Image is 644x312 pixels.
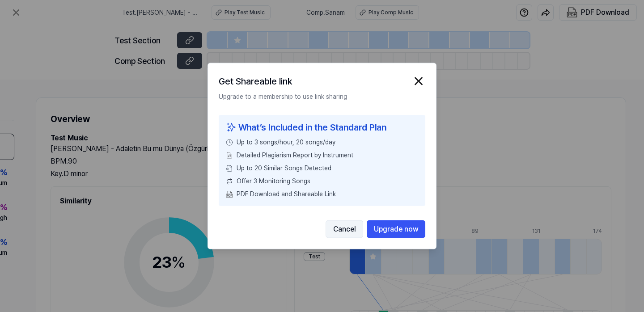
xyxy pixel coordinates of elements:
[412,75,425,88] img: close
[237,138,335,147] span: Up to 3 songs/hour, 20 songs/day
[226,121,418,134] div: What’s Included in the Standard Plan
[367,220,425,238] button: Upgrade now
[237,177,310,186] span: Offer 3 Monitoring Songs
[226,152,233,159] img: File Select
[219,92,425,101] p: Upgrade to a membership to use link sharing
[226,121,237,134] img: sparkles icon
[326,220,363,238] button: Cancel
[226,190,233,198] img: PDF Download
[219,74,292,89] h2: Get Shareable link
[237,151,353,160] span: Detailed Plagiarism Report by Instrument
[237,190,336,199] span: PDF Download and Shareable Link
[237,164,331,173] span: Up to 20 Similar Songs Detected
